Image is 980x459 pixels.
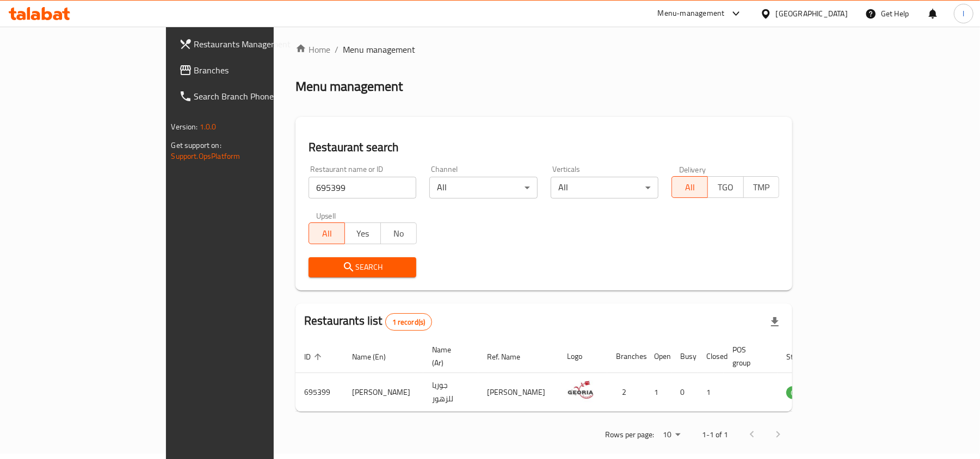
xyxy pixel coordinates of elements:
[748,179,775,195] span: TMP
[963,8,964,20] span: l
[658,427,685,443] div: Rows per page:
[386,317,432,327] span: 1 record(s)
[712,179,739,195] span: TGO
[194,90,321,103] span: Search Branch Phone
[170,31,330,57] a: Restaurants Management
[671,340,698,373] th: Busy
[171,120,198,134] span: Version:
[707,176,744,198] button: TGO
[607,340,645,373] th: Branches
[335,43,338,56] li: /
[558,340,607,373] th: Logo
[658,7,725,20] div: Menu-management
[309,257,416,277] button: Search
[194,64,321,77] span: Branches
[786,350,822,363] span: Status
[309,139,779,156] h2: Restaurant search
[304,350,325,363] span: ID
[295,78,403,95] h2: Menu management
[776,8,848,20] div: [GEOGRAPHIC_DATA]
[551,177,658,199] div: All
[487,350,534,363] span: Ref. Name
[478,373,558,412] td: [PERSON_NAME]
[786,387,813,399] span: OPEN
[170,83,330,109] a: Search Branch Phone
[170,57,330,83] a: Branches
[194,38,321,51] span: Restaurants Management
[743,176,780,198] button: TMP
[423,373,478,412] td: جوريا للزهور
[385,226,412,241] span: No
[352,350,400,363] span: Name (En)
[676,179,704,195] span: All
[732,343,765,369] span: POS group
[607,373,645,412] td: 2
[645,373,671,412] td: 1
[786,386,813,399] div: OPEN
[349,226,377,241] span: Yes
[380,222,417,244] button: No
[671,176,708,198] button: All
[698,340,724,373] th: Closed
[313,226,341,241] span: All
[171,149,241,163] a: Support.OpsPlatform
[200,120,217,134] span: 1.0.0
[343,373,423,412] td: [PERSON_NAME]
[762,309,788,335] div: Export file
[698,373,724,412] td: 1
[295,340,872,412] table: enhanced table
[309,222,345,244] button: All
[344,222,381,244] button: Yes
[295,43,792,56] nav: breadcrumb
[171,138,221,152] span: Get support on:
[702,428,728,442] p: 1-1 of 1
[645,340,671,373] th: Open
[567,376,594,404] img: GEORIA FLOWERS
[316,212,336,219] label: Upsell
[304,313,432,331] h2: Restaurants list
[679,165,706,173] label: Delivery
[309,177,416,199] input: Search for restaurant name or ID..
[671,373,698,412] td: 0
[429,177,537,199] div: All
[317,260,408,274] span: Search
[432,343,465,369] span: Name (Ar)
[605,428,654,442] p: Rows per page:
[343,43,415,56] span: Menu management
[385,313,433,331] div: Total records count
